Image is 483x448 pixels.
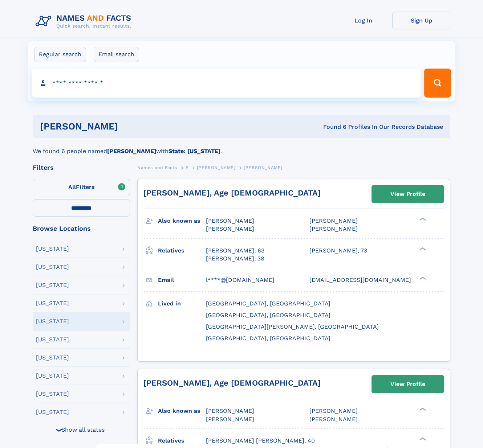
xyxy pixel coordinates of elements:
h3: Relatives [158,244,206,257]
span: [PERSON_NAME] [206,217,254,224]
h3: Email [158,274,206,286]
span: [PERSON_NAME] [197,165,236,170]
span: All [68,184,76,190]
a: [PERSON_NAME], Age [DEMOGRAPHIC_DATA] [143,188,321,197]
a: [PERSON_NAME] [PERSON_NAME], 40 [206,437,315,445]
h3: Also known as [158,405,206,417]
div: View Profile [390,376,425,392]
div: [US_STATE] [36,409,69,415]
div: [US_STATE] [36,246,69,252]
span: [EMAIL_ADDRESS][DOMAIN_NAME] [309,276,411,283]
div: We found 6 people named with . [33,138,450,156]
div: View Profile [390,186,425,202]
div: ❯ [418,436,426,441]
div: Found 6 Profiles In Our Records Database [221,123,443,131]
span: [GEOGRAPHIC_DATA], [GEOGRAPHIC_DATA] [206,335,330,342]
div: Filters [33,164,130,171]
h3: Lived in [158,297,206,310]
span: [PERSON_NAME] [309,217,358,224]
b: State: [US_STATE] [169,148,220,155]
h1: [PERSON_NAME] [40,122,221,131]
div: [US_STATE] [36,300,69,306]
div: [US_STATE] [36,373,69,379]
span: [PERSON_NAME] [244,165,283,170]
span: E [186,165,189,170]
button: Search Button [424,69,451,98]
div: [US_STATE] [36,282,69,288]
a: Names and Facts [137,163,177,172]
span: [PERSON_NAME] [206,225,254,232]
div: [US_STATE] [36,264,69,270]
span: [GEOGRAPHIC_DATA], [GEOGRAPHIC_DATA] [206,312,330,318]
span: [GEOGRAPHIC_DATA], [GEOGRAPHIC_DATA] [206,300,330,307]
a: [PERSON_NAME], 38 [206,255,264,263]
span: [PERSON_NAME] [206,416,254,423]
label: Filters [33,179,130,196]
div: [US_STATE] [36,355,69,361]
div: ❯ [418,407,426,412]
a: [PERSON_NAME], 63 [206,247,264,255]
a: [PERSON_NAME], 73 [309,247,367,255]
a: Log In [334,12,392,29]
label: Regular search [34,47,86,62]
div: Browse Locations [33,225,130,232]
a: View Profile [372,375,444,393]
div: Show all states [33,421,130,438]
a: [PERSON_NAME], Age [DEMOGRAPHIC_DATA] [143,378,321,387]
h3: Relatives [158,435,206,447]
div: [US_STATE] [36,337,69,342]
label: Email search [94,47,139,62]
span: [PERSON_NAME] [309,416,358,423]
div: [US_STATE] [36,391,69,397]
div: ❯ [418,246,426,251]
b: [PERSON_NAME] [107,148,156,155]
span: [PERSON_NAME] [309,407,358,414]
div: ❯ [418,276,426,280]
span: [PERSON_NAME] [309,225,358,232]
h3: Also known as [158,215,206,227]
div: ❯ [55,427,64,432]
span: [PERSON_NAME] [206,407,254,414]
a: [PERSON_NAME] [197,163,236,172]
div: [US_STATE] [36,318,69,324]
a: Sign Up [392,12,450,29]
a: E [186,163,189,172]
input: search input [32,69,421,98]
img: Logo Names and Facts [33,12,137,31]
span: [GEOGRAPHIC_DATA][PERSON_NAME], [GEOGRAPHIC_DATA] [206,323,379,330]
a: View Profile [372,185,444,203]
div: ❯ [418,217,426,222]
